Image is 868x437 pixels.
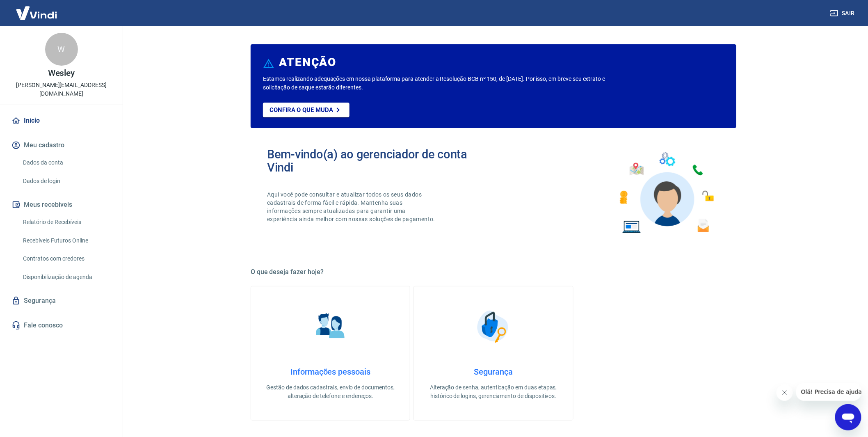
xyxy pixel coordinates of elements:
button: Meu cadastro [10,136,113,154]
p: Gestão de dados cadastrais, envio de documentos, alteração de telefone e endereços. [264,383,397,400]
p: [PERSON_NAME][EMAIL_ADDRESS][DOMAIN_NAME] [7,81,116,98]
p: Estamos realizando adequações em nossa plataforma para atender a Resolução BCB nº 150, de [DATE].... [263,75,632,92]
h4: Segurança [427,367,560,377]
a: Relatório de Recebíveis [20,214,113,231]
a: Informações pessoaisInformações pessoaisGestão de dados cadastrais, envio de documentos, alteraçã... [251,286,410,421]
iframe: Fechar mensagem [777,384,793,401]
button: Meus recebíveis [10,196,113,214]
img: Imagem de um avatar masculino com diversos icones exemplificando as funcionalidades do gerenciado... [612,148,720,238]
button: Sair [829,6,858,21]
a: Contratos com credores [20,250,113,267]
img: Informações pessoais [310,306,351,347]
div: W [45,33,78,66]
h5: O que deseja fazer hoje? [251,268,736,276]
p: Alteração de senha, autenticação em duas etapas, histórico de logins, gerenciamento de dispositivos. [427,383,560,400]
h2: Bem-vindo(a) ao gerenciador de conta Vindi [267,148,493,174]
a: Dados de login [20,173,113,190]
span: Olá! Precisa de ajuda? [5,6,69,12]
p: Confira o que muda [270,106,333,114]
h6: ATENÇÃO [279,58,336,66]
p: Wesley [48,69,75,78]
h4: Informações pessoais [264,367,397,377]
iframe: Botão para abrir a janela de mensagens [835,404,861,430]
a: Disponibilização de agenda [20,269,113,286]
a: Confira o que muda [263,103,349,117]
a: Fale conosco [10,316,113,334]
a: SegurançaSegurançaAlteração de senha, autenticação em duas etapas, histórico de logins, gerenciam... [413,286,573,421]
a: Recebíveis Futuros Online [20,232,113,249]
img: Vindi [10,0,63,25]
a: Segurança [10,292,113,310]
iframe: Mensagem da empresa [796,383,861,401]
img: Segurança [473,306,514,347]
p: Aqui você pode consultar e atualizar todos os seus dados cadastrais de forma fácil e rápida. Mant... [267,190,437,223]
a: Dados da conta [20,154,113,171]
a: Início [10,112,113,130]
